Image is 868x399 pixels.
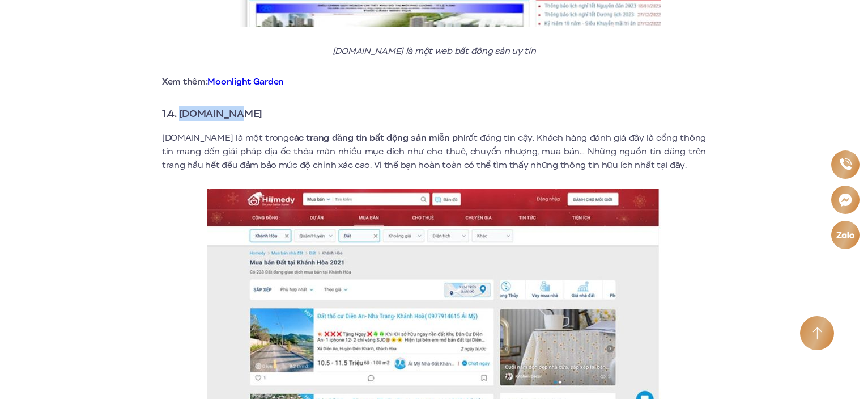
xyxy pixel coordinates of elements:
[333,45,536,57] em: [DOMAIN_NAME] là một web bất đông sản uy tín
[162,131,706,172] p: [DOMAIN_NAME] là một trong rất đáng tin cậy. Khách hàng đánh giá đây là cổng thông tin mang đến g...
[838,192,853,207] img: Messenger icon
[289,132,466,144] strong: các trang đăng tin bất động sản miễn phí
[839,158,852,171] img: Phone icon
[162,106,262,121] strong: 1.4. [DOMAIN_NAME]
[836,230,855,239] img: Zalo icon
[207,75,284,88] a: Moonlight Garden
[162,75,284,88] strong: Xem thêm:
[812,327,822,340] img: Arrow icon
